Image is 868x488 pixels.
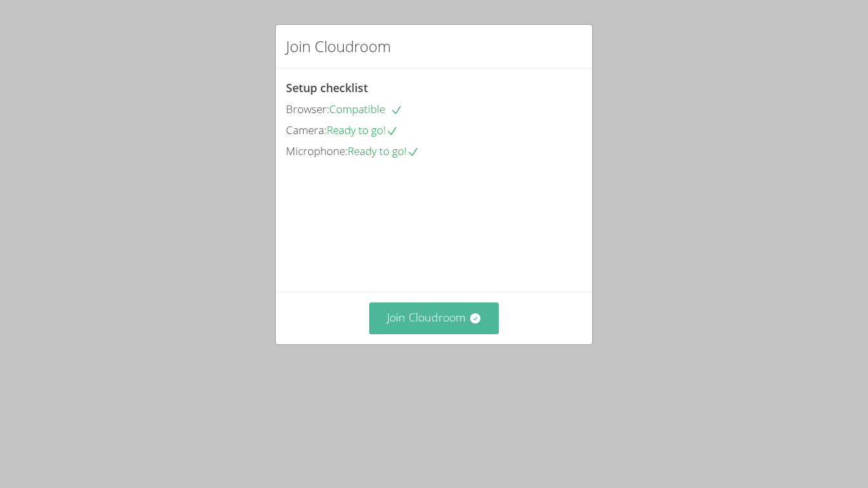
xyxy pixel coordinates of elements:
h2: Join Cloudroom [286,35,391,58]
span: Camera: [286,123,327,137]
span: Ready to go! [348,144,419,158]
button: Join Cloudroom [369,302,499,334]
span: Compatible [329,102,403,116]
span: Microphone: [286,144,348,158]
span: Ready to go! [327,123,398,137]
span: Setup checklist [286,80,368,95]
span: Browser: [286,102,329,116]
